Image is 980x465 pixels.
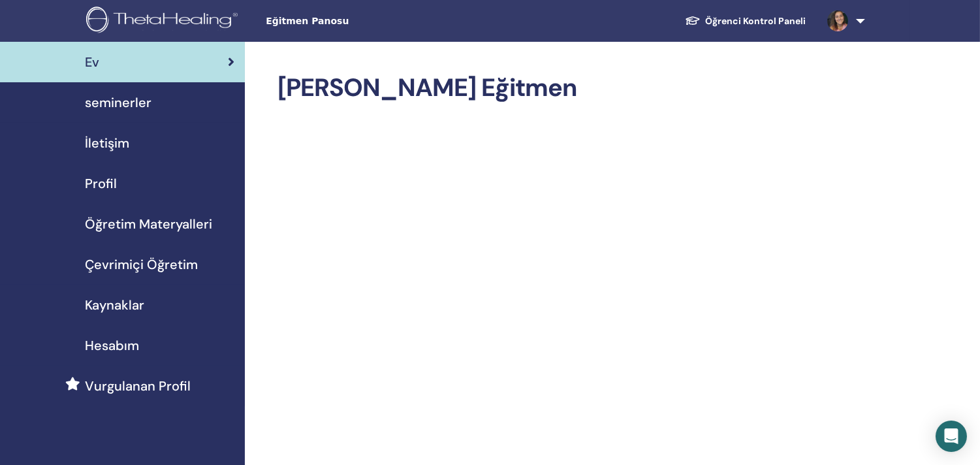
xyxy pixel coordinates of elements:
img: graduation-cap-white.svg [685,15,701,26]
span: Vurgulanan Profil [85,376,191,396]
span: Profil [85,174,117,193]
img: default.jpg [827,10,848,31]
h2: [PERSON_NAME] Eğitmen [277,73,862,103]
span: Çevrimiçi Öğretim [85,255,198,274]
span: Eğitmen Panosu [266,14,462,28]
span: Ev [85,52,99,72]
a: Öğrenci Kontrol Paneli [674,9,817,33]
span: Kaynaklar [85,295,144,315]
span: İletişim [85,133,129,153]
span: Öğretim Materyalleri [85,214,212,234]
div: Open Intercom Messenger [936,421,967,452]
span: seminerler [85,93,151,112]
span: Hesabım [85,336,139,355]
img: logo.png [86,7,242,36]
